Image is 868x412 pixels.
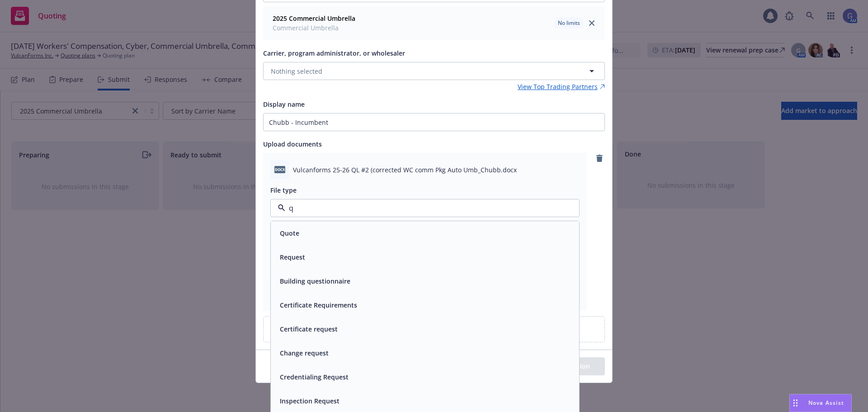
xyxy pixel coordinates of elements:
[789,394,852,412] button: Nova Assist
[558,19,580,27] span: No limits
[594,153,605,164] a: remove
[270,186,297,194] span: File type
[293,165,517,175] span: Vulcanforms 25-26 QL #2 (corrected WC comm Pkg Auto Umb_Chubb.docx
[263,316,605,342] div: Upload documents
[280,276,350,286] button: Building questionnaire
[586,18,597,28] a: close
[280,372,349,382] button: Credentialing Request
[808,399,844,407] span: Nova Assist
[263,140,322,148] span: Upload documents
[280,252,305,262] button: Request
[263,62,605,80] button: Nothing selected
[263,49,405,57] span: Carrier, program administrator, or wholesaler
[273,14,355,23] strong: 2025 Commercial Umbrella
[263,100,305,109] span: Display name
[273,23,355,33] span: Commercial Umbrella
[285,203,561,213] input: Filter by keyword
[271,66,322,76] span: Nothing selected
[280,396,340,406] button: Inspection Request
[274,166,285,173] span: docx
[518,82,605,91] a: View Top Trading Partners
[790,394,801,412] div: Drag to move
[280,324,338,334] button: Certificate request
[280,228,299,238] button: Quote
[280,300,357,310] button: Certificate Requirements
[280,348,329,358] button: Change request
